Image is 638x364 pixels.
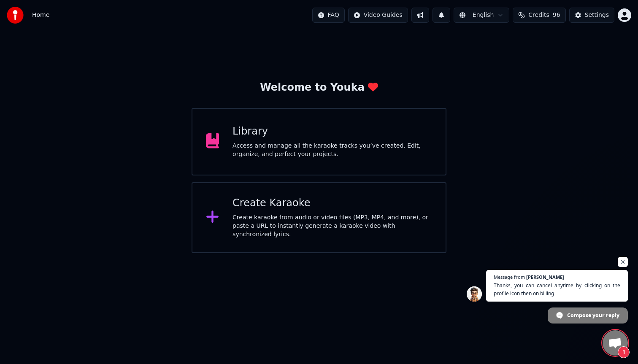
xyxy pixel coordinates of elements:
[526,275,564,279] span: [PERSON_NAME]
[618,346,630,358] span: 1
[232,197,432,210] div: Create Karaoke
[494,281,620,297] span: Thanks, you can cancel anytime by clicking on the profile icon then on billing
[7,7,24,24] img: youka
[32,11,49,19] span: Home
[513,8,565,23] button: Credits96
[232,213,432,239] div: Create karaoke from audio or video files (MP3, MP4, and more), or paste a URL to instantly genera...
[32,11,49,19] nav: breadcrumb
[585,11,609,19] div: Settings
[569,8,614,23] button: Settings
[312,8,345,23] button: FAQ
[494,275,525,279] span: Message from
[232,142,432,159] div: Access and manage all the karaoke tracks you’ve created. Edit, organize, and perfect your projects.
[603,330,628,356] a: Open chat
[348,8,408,23] button: Video Guides
[260,81,378,94] div: Welcome to Youka
[553,11,560,19] span: 96
[528,11,549,19] span: Credits
[567,308,619,323] span: Compose your reply
[232,125,432,138] div: Library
